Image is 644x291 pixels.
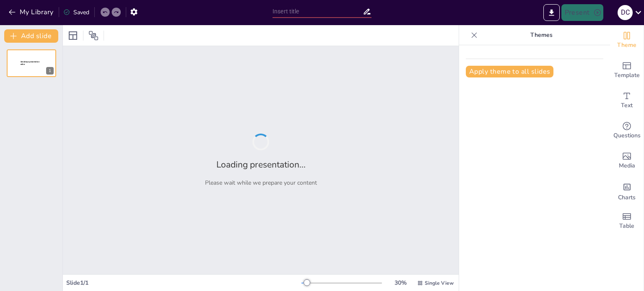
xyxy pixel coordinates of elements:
[617,41,636,50] span: Theme
[46,67,54,75] div: 1
[425,280,454,286] span: Single View
[610,146,644,176] div: Add images, graphics, shapes or video
[610,25,644,55] div: Change the overall theme
[21,61,39,65] span: Sendsteps presentation editor
[543,4,560,21] button: Export to PowerPoint
[613,131,641,140] span: Questions
[610,206,644,236] div: Add a table
[88,31,99,41] span: Position
[66,29,80,42] div: Layout
[619,161,635,170] span: Media
[614,71,640,80] span: Template
[466,66,553,77] button: Apply theme to all slides
[390,279,410,287] div: 30 %
[4,29,58,43] button: Add slide
[618,193,636,202] span: Charts
[63,8,89,16] div: Saved
[216,159,306,170] h2: Loading presentation...
[610,116,644,146] div: Get real-time input from your audience
[610,85,644,116] div: Add text boxes
[618,4,633,21] button: D C
[610,55,644,85] div: Add ready made slides
[273,5,363,18] input: Insert title
[561,4,603,21] button: Present
[66,279,301,287] div: Slide 1 / 1
[610,176,644,206] div: Add charts and graphs
[618,5,633,20] div: D C
[621,101,633,110] span: Text
[7,49,56,77] div: 1
[619,221,634,231] span: Table
[205,179,317,187] p: Please wait while we prepare your content
[6,5,57,19] button: My Library
[481,25,602,45] p: Themes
